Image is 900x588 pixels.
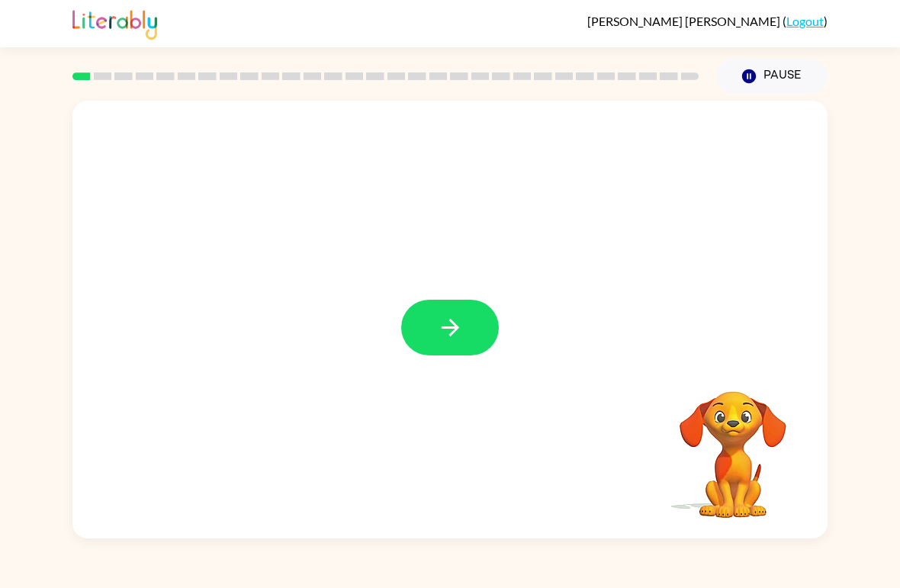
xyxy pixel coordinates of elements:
div: ( ) [587,14,828,28]
img: Literably [72,6,157,40]
span: [PERSON_NAME] [PERSON_NAME] [587,14,783,28]
a: Logout [786,14,824,28]
video: Your browser must support playing .mp4 files to use Literably. Please try using another browser. [657,368,809,520]
button: Pause [717,59,828,94]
